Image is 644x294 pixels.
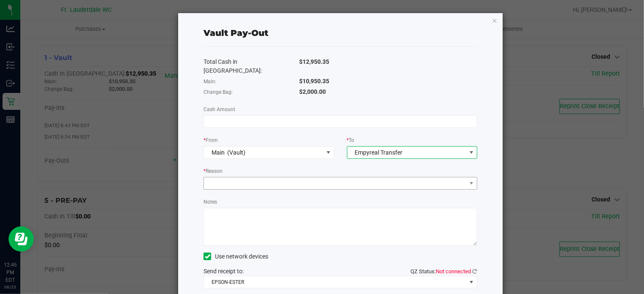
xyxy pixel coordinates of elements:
span: $2,000.00 [299,88,326,95]
span: Send receipt to: [204,268,244,275]
span: $10,950.35 [299,78,329,84]
span: $12,950.35 [299,58,329,65]
div: Vault Pay-Out [204,27,268,39]
label: To [347,136,355,144]
label: From [204,136,218,144]
span: Main: [204,79,216,84]
label: Notes [204,198,217,206]
span: QZ Status: [411,268,477,275]
span: Not connected [436,268,471,275]
label: Use network devices [204,252,268,261]
span: Total Cash in [GEOGRAPHIC_DATA]: [204,58,262,74]
span: Empyreal Transfer [355,149,402,156]
iframe: Resource center [8,226,34,252]
span: Change Bag: [204,89,233,95]
span: Main [212,149,225,156]
label: Reason [204,167,223,175]
span: Cash Amount [204,106,235,112]
span: (Vault) [227,149,245,156]
span: EPSON-ESTER [204,276,466,288]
